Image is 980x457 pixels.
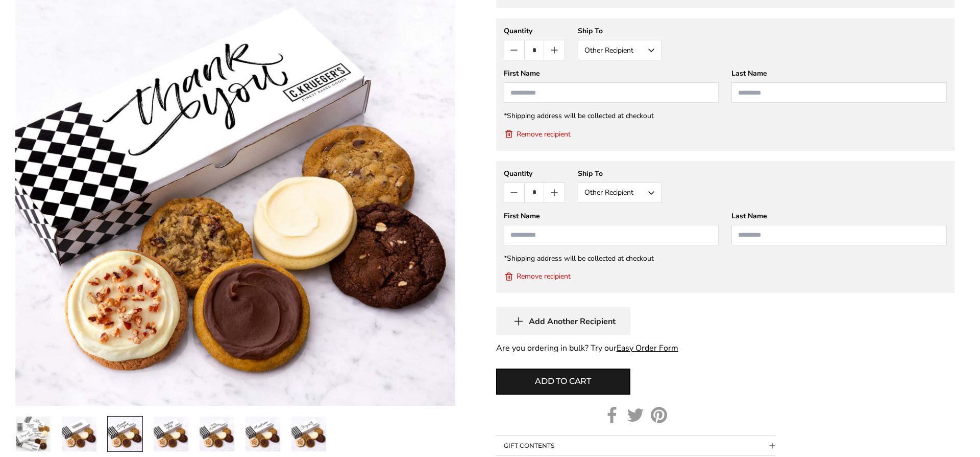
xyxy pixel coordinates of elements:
[524,183,544,202] input: Quantity
[529,316,616,327] span: Add Another Recipient
[16,417,51,451] img: Every Occasion Half Dozen Sampler - Assorted Cookies - Select a Message
[731,211,947,221] div: Last Name
[496,161,954,293] gfm-form: New recipient
[199,416,235,452] a: 5 / 7
[504,40,524,60] button: Count minus
[200,417,234,451] img: Every Occasion Half Dozen Sampler - Assorted Cookies - Select a Message
[578,26,661,36] div: Ship To
[107,416,143,452] a: 3 / 7
[504,82,719,103] input: First Name
[504,26,565,36] div: Quantity
[8,418,106,449] iframe: Sign Up via Text for Offers
[108,417,142,451] img: Every Occasion Half Dozen Sampler - Assorted Cookies - Select a Message
[246,417,280,451] img: Every Occasion Half Dozen Sampler - Assorted Cookies - Select a Message
[496,18,954,150] gfm-form: New recipient
[154,417,188,451] img: Every Occasion Half Dozen Sampler - Assorted Cookies - Select a Message
[496,344,954,353] div: Are you ordering in bulk? Try our
[731,225,947,245] input: Last Name
[604,407,620,423] a: Facebook
[496,307,630,335] button: Add Another Recipient
[504,183,524,202] button: Count minus
[627,407,644,423] a: Twitter
[524,40,544,60] input: Quantity
[504,225,719,245] input: First Name
[245,416,281,452] a: 6 / 7
[291,416,327,452] a: 7 / 7
[504,169,565,178] div: Quantity
[651,407,667,423] a: Pinterest
[15,416,51,452] a: 1 / 7
[62,417,96,451] img: Every Occasion Half Dozen Sampler - Assorted Cookies - Select a Message
[504,211,719,221] div: First Name
[153,416,189,452] a: 4 / 7
[731,82,947,103] input: Last Name
[504,271,571,282] button: Remove recipient
[61,416,97,452] a: 2 / 7
[504,129,571,139] button: Remove recipient
[291,417,326,451] img: Every Occasion Half Dozen Sampler - Assorted Cookies - Select a Message
[535,375,591,387] span: Add to cart
[731,68,947,78] div: Last Name
[617,342,678,354] a: Easy Order Form
[578,40,661,60] button: Other Recipient
[504,68,719,78] div: First Name
[578,182,661,203] button: Other Recipient
[504,111,947,121] div: *Shipping address will be collected at checkout
[544,40,564,60] button: Count plus
[496,436,775,455] button: Collapsible block button
[578,169,661,178] div: Ship To
[544,183,564,202] button: Count plus
[496,369,630,395] button: Add to cart
[504,254,947,263] div: *Shipping address will be collected at checkout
